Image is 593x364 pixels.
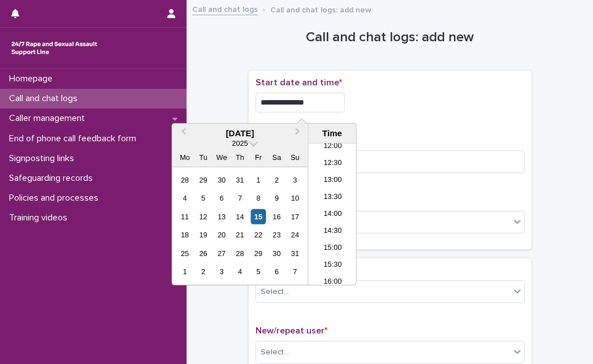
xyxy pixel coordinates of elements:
[196,264,211,279] div: Choose Tuesday, 2 September 2025
[5,93,86,104] p: Call and chat logs
[308,189,356,206] li: 13:30
[261,346,289,358] div: Select...
[214,264,229,279] div: Choose Wednesday, 3 September 2025
[196,190,211,206] div: Choose Tuesday, 5 August 2025
[250,150,266,165] div: Fr
[172,128,308,138] div: [DATE]
[250,190,266,206] div: Choose Friday, 8 August 2025
[308,223,356,240] li: 14:30
[196,172,211,188] div: Choose Tuesday, 29 July 2025
[308,138,356,155] li: 12:00
[249,29,531,46] h1: Call and chat logs: add new
[287,190,302,206] div: Choose Sunday, 10 August 2025
[5,213,76,223] p: Training videos
[5,73,62,84] p: Homepage
[256,326,327,335] span: New/repeat user
[308,257,356,274] li: 15:30
[232,264,248,279] div: Choose Thursday, 4 September 2025
[214,246,229,261] div: Choose Wednesday, 27 August 2025
[177,246,192,261] div: Choose Monday, 25 August 2025
[232,139,248,148] span: 2025
[176,171,304,281] div: month 2025-08
[269,190,284,206] div: Choose Saturday, 9 August 2025
[177,209,192,224] div: Choose Monday, 11 August 2025
[232,150,248,165] div: Th
[232,190,248,206] div: Choose Thursday, 7 August 2025
[287,209,302,224] div: Choose Sunday, 17 August 2025
[177,172,192,188] div: Choose Monday, 28 July 2025
[177,264,192,279] div: Choose Monday, 1 September 2025
[5,173,102,184] p: Safeguarding records
[269,264,284,279] div: Choose Saturday, 6 September 2025
[269,150,284,165] div: Sa
[5,193,107,203] p: Policies and processes
[269,209,284,224] div: Choose Saturday, 16 August 2025
[287,227,302,242] div: Choose Sunday, 24 August 2025
[261,286,289,298] div: Select...
[177,227,192,242] div: Choose Monday, 18 August 2025
[232,246,248,261] div: Choose Thursday, 28 August 2025
[5,153,83,164] p: Signposting links
[214,150,229,165] div: We
[214,172,229,188] div: Choose Wednesday, 30 July 2025
[5,113,94,124] p: Caller management
[269,172,284,188] div: Choose Saturday, 2 August 2025
[177,150,192,165] div: Mo
[214,227,229,242] div: Choose Wednesday, 20 August 2025
[287,246,302,261] div: Choose Sunday, 31 August 2025
[308,172,356,189] li: 13:00
[269,246,284,261] div: Choose Saturday, 30 August 2025
[308,240,356,257] li: 15:00
[287,150,302,165] div: Su
[196,227,211,242] div: Choose Tuesday, 19 August 2025
[250,209,266,224] div: Choose Friday, 15 August 2025
[196,209,211,224] div: Choose Tuesday, 12 August 2025
[232,209,248,224] div: Choose Thursday, 14 August 2025
[250,227,266,242] div: Choose Friday, 22 August 2025
[287,172,302,188] div: Choose Sunday, 3 August 2025
[250,172,266,188] div: Choose Friday, 1 August 2025
[289,125,308,143] button: Next Month
[232,172,248,188] div: Choose Thursday, 31 July 2025
[308,155,356,172] li: 12:30
[311,128,353,138] div: Time
[196,150,211,165] div: Tu
[250,264,266,279] div: Choose Friday, 5 September 2025
[232,227,248,242] div: Choose Thursday, 21 August 2025
[250,246,266,261] div: Choose Friday, 29 August 2025
[5,133,145,144] p: End of phone call feedback form
[270,3,371,15] p: Call and chat logs: add new
[214,209,229,224] div: Choose Wednesday, 13 August 2025
[173,125,191,143] button: Previous Month
[214,190,229,206] div: Choose Wednesday, 6 August 2025
[256,78,342,87] span: Start date and time
[9,37,99,59] img: rhQMoQhaT3yELyF149Cw
[308,206,356,223] li: 14:00
[269,227,284,242] div: Choose Saturday, 23 August 2025
[192,2,258,15] a: Call and chat logs
[287,264,302,279] div: Choose Sunday, 7 September 2025
[196,246,211,261] div: Choose Tuesday, 26 August 2025
[177,190,192,206] div: Choose Monday, 4 August 2025
[308,274,356,291] li: 16:00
